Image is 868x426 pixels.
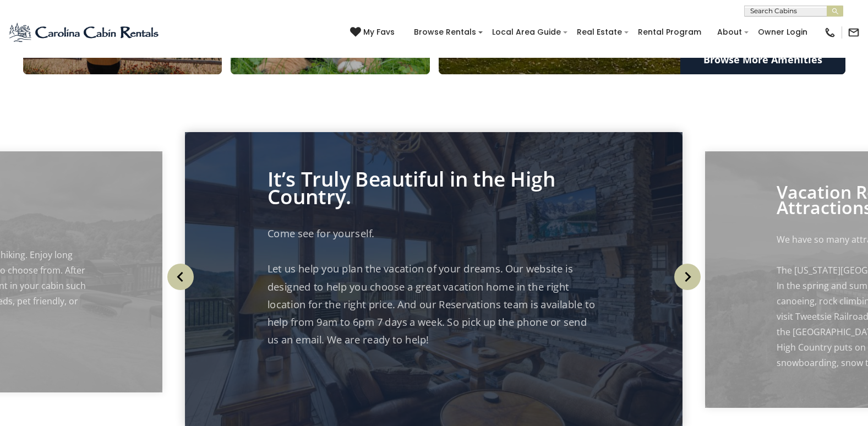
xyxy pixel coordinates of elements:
img: Blue-2.png [8,21,161,43]
img: arrow [167,264,194,290]
a: Browse More Amenities [680,45,845,74]
a: My Favs [350,26,397,39]
span: My Favs [363,26,395,38]
p: Come see for yourself. Let us help you plan the vacation of your dreams. Our website is designed ... [268,225,600,348]
img: phone-regular-black.png [824,26,836,39]
p: It’s Truly Beautiful in the High Country. [268,170,600,205]
a: Owner Login [752,24,813,41]
a: Rental Program [632,24,707,41]
img: mail-regular-black.png [848,26,860,39]
a: About [712,24,747,41]
button: Previous [162,252,198,302]
img: arrow [674,264,701,290]
a: Browse Rentals [408,24,482,41]
a: Local Area Guide [487,24,566,41]
a: Real Estate [571,24,627,41]
button: Next [670,252,706,302]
